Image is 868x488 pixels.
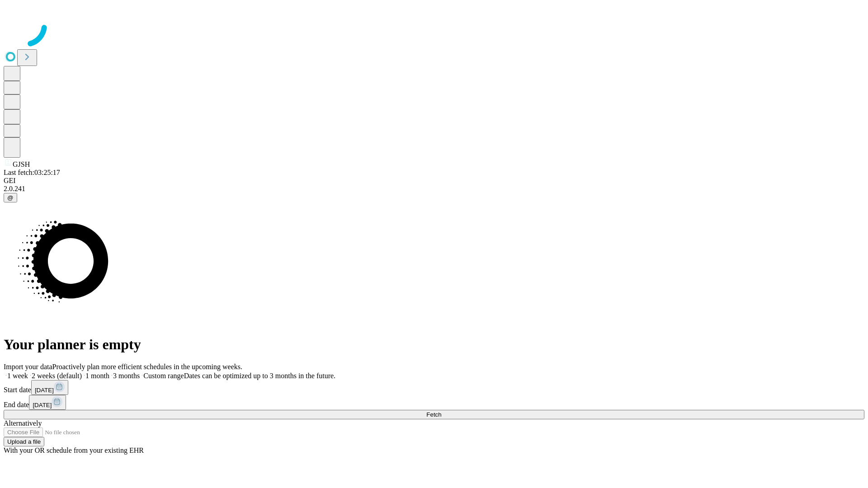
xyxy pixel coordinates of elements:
[4,395,864,410] div: End date
[426,411,441,418] span: Fetch
[13,160,30,168] span: GJSH
[33,402,52,408] span: [DATE]
[4,380,864,395] div: Start date
[4,410,864,419] button: Fetch
[113,372,140,380] span: 3 months
[31,380,68,395] button: [DATE]
[4,177,864,185] div: GEI
[4,193,17,202] button: @
[4,169,60,176] span: Last fetch: 03:25:17
[52,363,242,371] span: Proactively plan more efficient schedules in the upcoming weeks.
[7,194,14,201] span: @
[85,372,109,380] span: 1 month
[4,446,144,454] span: With your OR schedule from your existing EHR
[35,387,54,394] span: [DATE]
[184,372,335,380] span: Dates can be optimized up to 3 months in the future.
[143,372,184,380] span: Custom range
[4,419,42,427] span: Alternatively
[32,372,82,380] span: 2 weeks (default)
[29,395,66,410] button: [DATE]
[7,372,28,380] span: 1 week
[4,363,52,371] span: Import your data
[4,437,44,446] button: Upload a file
[4,185,864,193] div: 2.0.241
[4,336,864,353] h1: Your planner is empty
